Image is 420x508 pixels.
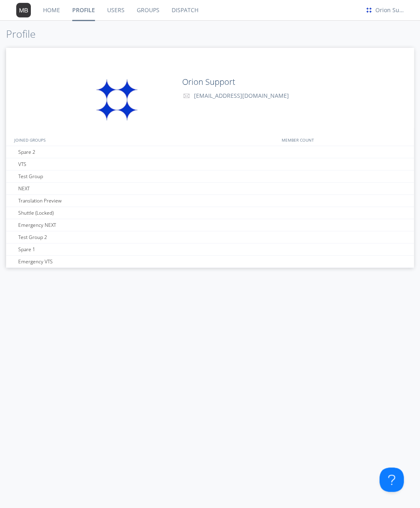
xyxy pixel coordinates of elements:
[16,207,148,219] div: Shuttle (Locked)
[364,6,373,15] img: ecb9e2cea3d84ace8bf4c9269b4bf077
[183,94,190,98] img: envelope-outline.svg
[16,183,148,194] div: NEXT
[16,3,31,17] img: 373638.png
[16,231,148,243] div: Test Group 2
[16,195,148,207] div: Translation Preview
[279,134,414,146] div: MEMBER COUNT
[194,92,289,99] span: [EMAIL_ADDRESS][DOMAIN_NAME]
[16,158,148,170] div: VTS
[16,256,148,267] div: Emergency VTS
[182,77,374,86] h2: Orion Support
[375,6,406,14] div: Orion Support
[86,69,147,130] img: ecb9e2cea3d84ace8bf4c9269b4bf077
[16,243,148,255] div: Spare 1
[16,146,148,158] div: Spare 2
[379,467,404,492] iframe: Toggle Customer Support
[16,219,148,231] div: Emergency NEXT
[6,28,414,40] h1: Profile
[16,170,148,182] div: Test Group
[12,134,144,146] div: JOINED GROUPS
